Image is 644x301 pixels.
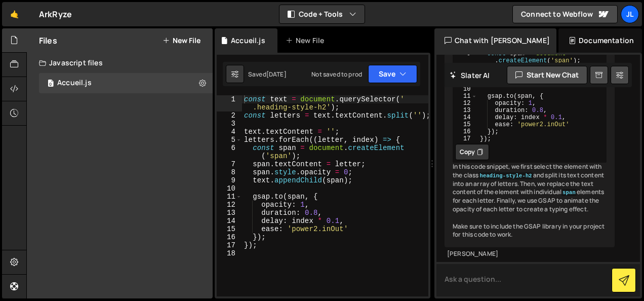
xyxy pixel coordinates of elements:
[279,5,365,23] button: Code + Tools
[217,184,242,193] div: 10
[478,172,533,179] code: heading-style-h2
[217,176,242,184] div: 9
[507,66,587,84] button: Start new chat
[311,70,362,79] div: Not saved to prod
[454,86,477,93] div: 10
[454,135,477,142] div: 17
[455,144,489,160] button: Copy
[450,70,490,80] h2: Slater AI
[39,8,72,20] div: ArkRyze
[231,35,265,46] div: Accueil.js
[163,36,200,45] button: New File
[454,107,477,114] div: 13
[217,120,242,128] div: 3
[217,111,242,120] div: 2
[217,160,242,168] div: 7
[454,114,477,121] div: 14
[217,209,242,217] div: 13
[217,193,242,201] div: 11
[454,128,477,135] div: 16
[217,201,242,209] div: 12
[39,73,213,93] div: 16781/45862.js
[39,35,57,46] h2: Files
[27,53,213,73] div: Javascript files
[454,93,477,100] div: 11
[217,144,242,160] div: 6
[286,35,328,46] div: New File
[48,80,54,88] span: 0
[447,250,612,258] div: [PERSON_NAME]
[266,70,287,79] div: [DATE]
[434,28,556,53] div: Chat with [PERSON_NAME]
[454,100,477,107] div: 12
[217,233,242,241] div: 16
[217,95,242,111] div: 1
[217,217,242,225] div: 14
[217,249,242,257] div: 18
[558,28,642,53] div: Documentation
[217,128,242,136] div: 4
[248,70,287,79] div: Saved
[454,121,477,128] div: 15
[561,189,577,196] code: span
[217,225,242,233] div: 15
[2,2,27,26] a: 🤙
[512,5,618,23] a: Connect to Webflow
[454,50,477,64] div: 6
[217,136,242,144] div: 5
[621,5,639,23] a: JL
[217,168,242,176] div: 8
[57,79,92,88] div: Accueil.js
[368,65,417,83] button: Save
[217,241,242,249] div: 17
